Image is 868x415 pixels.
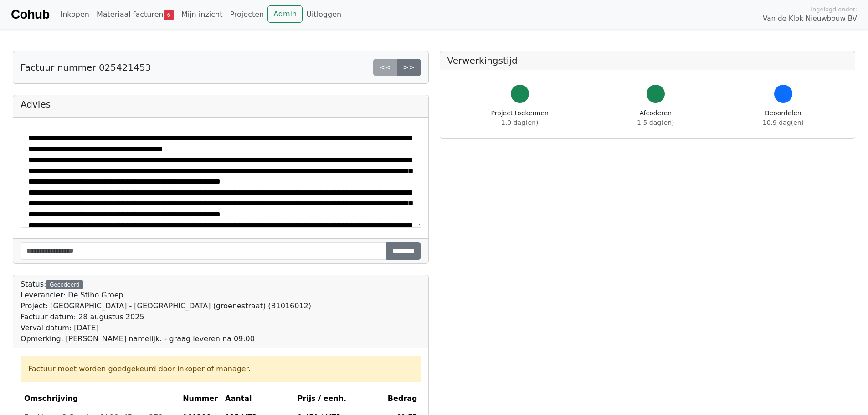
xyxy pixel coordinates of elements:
[491,108,549,128] div: Project toekennen
[21,323,311,333] div: Verval datum: [DATE]
[637,108,674,128] div: Afcoderen
[21,389,179,408] th: Omschrijving
[21,333,311,344] div: Opmerking: [PERSON_NAME] namelijk: - graag leveren na 09.00
[447,55,848,66] h5: Verwerkingstijd
[303,5,345,24] a: Uitloggen
[21,279,311,344] div: Status:
[179,389,221,408] th: Nummer
[267,5,303,23] a: Admin
[763,14,857,24] span: Van de Klok Nieuwbouw BV
[93,5,178,24] a: Materiaal facturen6
[811,5,857,14] span: Ingelogd onder:
[221,389,293,408] th: Aantal
[164,10,174,20] span: 6
[21,312,311,323] div: Factuur datum: 28 augustus 2025
[28,364,413,374] div: Factuur moet worden goedgekeurd door inkoper of manager.
[21,290,311,301] div: Leverancier: De Stiho Groep
[46,280,83,289] div: Gecodeerd
[178,5,226,24] a: Mijn inzicht
[501,119,538,126] span: 1.0 dag(en)
[397,59,421,76] a: >>
[383,389,421,408] th: Bedrag
[56,5,92,24] a: Inkopen
[21,99,421,110] h5: Advies
[763,119,804,126] span: 10.9 dag(en)
[21,62,151,73] h5: Factuur nummer 025421453
[11,4,49,26] a: Cohub
[294,389,384,408] th: Prijs / eenh.
[637,119,674,126] span: 1.5 dag(en)
[763,108,804,128] div: Beoordelen
[226,5,267,24] a: Projecten
[21,301,311,312] div: Project: [GEOGRAPHIC_DATA] - [GEOGRAPHIC_DATA] (groenestraat) (B1016012)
